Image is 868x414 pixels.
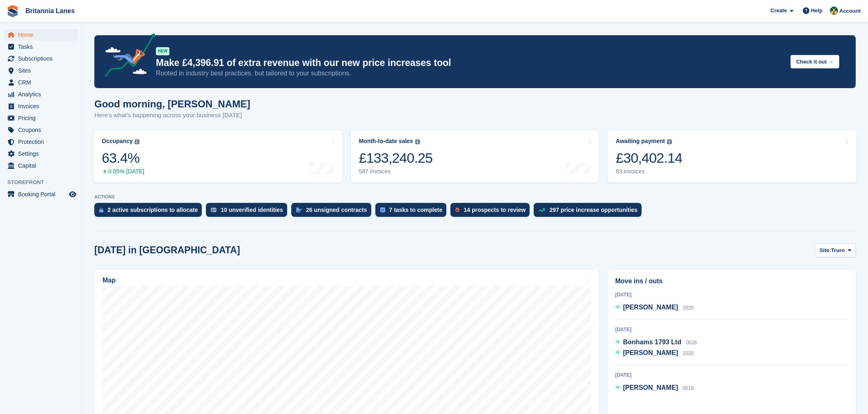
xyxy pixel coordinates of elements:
a: [PERSON_NAME] 2026 [615,303,694,313]
span: Protection [18,136,67,148]
div: [DATE] [615,371,848,379]
p: Make £4,396.91 of extra revenue with our new price increases tool [156,57,784,69]
span: Analytics [18,89,67,100]
div: 297 price increase opportunities [549,207,637,213]
a: menu [4,29,78,41]
img: verify_identity-adf6edd0f0f0b5bbfe63781bf79b02c33cf7c696d77639b501bdc392416b5a36.svg [211,207,217,212]
a: menu [4,189,78,200]
span: 2020 [683,350,694,356]
img: icon-info-grey-7440780725fd019a000dd9b08b2336e03edf1995a4989e88bcd33f0948082b44.svg [667,139,672,144]
h2: Map [103,277,116,284]
img: price-adjustments-announcement-icon-8257ccfd72463d97f412b2fc003d46551f7dbcb40ab6d574587a9cd5c0d94... [98,33,155,80]
img: prospect-51fa495bee0391a8d652442698ab0144808aea92771e9ea1ae160a38d050c398.svg [455,207,459,212]
span: Capital [18,160,67,171]
a: 26 unsigned contracts [291,203,375,221]
a: 7 tasks to complete [375,203,451,221]
a: 297 price increase opportunities [534,203,646,221]
span: Site: [820,246,831,255]
img: stora-icon-8386f47178a22dfd0bd8f6a31ec36ba5ce8667c1dd55bd0f319d3a0aa187defe.svg [7,5,19,17]
span: CRM [18,77,67,88]
a: Bonhams 1793 Ltd 0016 [615,337,697,348]
div: [DATE] [615,291,848,298]
img: task-75834270c22a3079a89374b754ae025e5fb1db73e45f91037f5363f120a921f8.svg [380,207,385,212]
div: Awaiting payment [616,138,665,145]
img: price_increase_opportunities-93ffe204e8149a01c8c9dc8f82e8f89637d9d84a8eef4429ea346261dce0b2c0.svg [539,208,545,212]
a: Preview store [68,189,78,199]
span: Coupons [18,124,67,136]
span: Help [811,7,822,15]
span: Truro [831,246,845,255]
a: menu [4,77,78,88]
h2: Move ins / outs [615,276,848,286]
img: icon-info-grey-7440780725fd019a000dd9b08b2336e03edf1995a4989e88bcd33f0948082b44.svg [415,139,420,144]
div: 10 unverified identities [221,207,283,213]
div: Occupancy [102,138,132,145]
div: 7 tasks to complete [389,207,443,213]
p: ACTIONS [94,194,856,200]
img: contract_signature_icon-13c848040528278c33f63329250d36e43548de30e8caae1d1a13099fd9432cc5.svg [296,207,302,212]
a: menu [4,112,78,124]
p: Rooted in industry best practices, but tailored to your subscriptions. [156,69,784,78]
div: 587 invoices [359,168,433,175]
span: [PERSON_NAME] [623,384,678,391]
span: Pricing [18,112,67,124]
span: Storefront [7,178,82,187]
div: 83 invoices [616,168,682,175]
a: Awaiting payment £30,402.14 83 invoices [608,130,857,182]
span: Subscriptions [18,53,67,64]
a: menu [4,148,78,159]
a: menu [4,100,78,112]
div: 14 prospects to review [464,207,525,213]
a: [PERSON_NAME] 0019 [615,383,694,394]
div: £30,402.14 [616,150,682,166]
a: menu [4,41,78,52]
a: menu [4,124,78,136]
a: menu [4,136,78,148]
span: Invoices [18,100,67,112]
h1: Good morning, [PERSON_NAME] [94,98,250,109]
div: 63.4% [102,150,144,166]
div: 0.05% [DATE] [102,168,144,175]
div: £133,240.25 [359,150,433,166]
span: Tasks [18,41,67,52]
div: 26 unsigned contracts [306,207,367,213]
a: 10 unverified identities [206,203,291,221]
span: Settings [18,148,67,159]
span: [PERSON_NAME] [623,304,678,311]
a: [PERSON_NAME] 2020 [615,348,694,359]
div: 2 active subscriptions to allocate [107,207,198,213]
span: Booking Portal [18,189,67,200]
img: icon-info-grey-7440780725fd019a000dd9b08b2336e03edf1995a4989e88bcd33f0948082b44.svg [135,139,139,144]
img: active_subscription_to_allocate_icon-d502201f5373d7db506a760aba3b589e785aa758c864c3986d89f69b8ff3... [99,207,103,213]
a: 2 active subscriptions to allocate [94,203,206,221]
span: Home [18,29,67,41]
h2: [DATE] in [GEOGRAPHIC_DATA] [94,245,240,256]
span: [PERSON_NAME] [623,349,678,356]
span: 0019 [683,385,694,391]
p: Here's what's happening across your business [DATE] [94,111,250,120]
span: Account [839,7,861,15]
span: Sites [18,65,67,76]
a: Britannia Lanes [22,4,78,18]
div: [DATE] [615,326,848,333]
a: menu [4,53,78,64]
div: NEW [156,47,169,55]
button: Site: Truro [815,243,856,257]
a: 14 prospects to review [450,203,534,221]
a: menu [4,65,78,76]
span: Bonhams 1793 Ltd [623,339,681,346]
a: menu [4,89,78,100]
a: Occupancy 63.4% 0.05% [DATE] [94,130,343,182]
span: Create [770,7,787,15]
div: Month-to-date sales [359,138,413,145]
a: Month-to-date sales £133,240.25 587 invoices [351,130,600,182]
span: 2026 [683,305,694,311]
span: 0016 [686,340,697,346]
img: Nathan Kellow [830,7,838,15]
a: menu [4,160,78,171]
button: Check it out → [790,55,839,68]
